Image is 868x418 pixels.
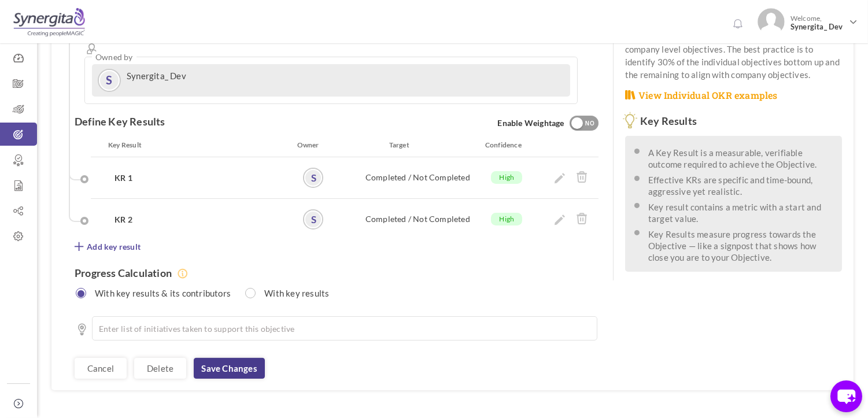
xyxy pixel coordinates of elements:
[648,172,833,197] li: Effective KRs are specific and time-bound, aggressive yet realistic.
[304,210,322,228] a: S
[648,145,833,170] li: A Key Result is a measurable, verifiable outcome required to achieve the Objective.
[75,116,165,127] label: Define Key Results
[250,284,335,299] label: With key results
[830,380,862,412] button: chat-button
[75,322,90,337] i: Initiatives
[491,171,522,184] span: High
[491,213,522,225] span: High
[194,358,264,379] a: Save changes
[365,213,470,225] label: Completed / Not Completed
[80,284,237,299] label: With key results & its contributors
[134,358,186,379] a: Delete
[791,23,845,31] span: Synergita_ Dev
[99,70,120,91] a: S
[625,17,842,81] p: Individual objectives and key results define how the team members are going to contribute to the ...
[75,267,599,279] h4: Progress Calculation
[455,139,534,151] div: Confidence
[297,139,332,151] div: Owner
[648,199,833,224] li: Key result contains a metric with a start and target value.
[581,119,600,129] div: NO
[785,8,848,37] span: Welcome,
[114,172,268,184] h4: KR 1
[304,169,322,187] a: S
[114,214,268,225] h4: KR 2
[84,42,99,57] i: Owner
[127,71,186,81] label: Synergita_ Dev
[365,172,470,183] label: Completed / Not Completed
[99,139,297,151] div: Key Result
[625,89,778,102] a: View Individual OKR examples
[729,15,747,34] a: Notifications
[75,358,127,379] a: Cancel
[648,226,833,263] li: Key Results measure progress towards the Objective — like a signpost that shows how close you are...
[753,3,862,38] a: Photo Welcome,Synergita_ Dev
[332,139,456,151] div: Target
[87,241,141,253] span: Add key result
[758,8,785,35] img: Photo
[13,8,85,36] img: Logo
[497,116,598,132] span: Enable Weightage
[625,116,842,127] h3: Key Results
